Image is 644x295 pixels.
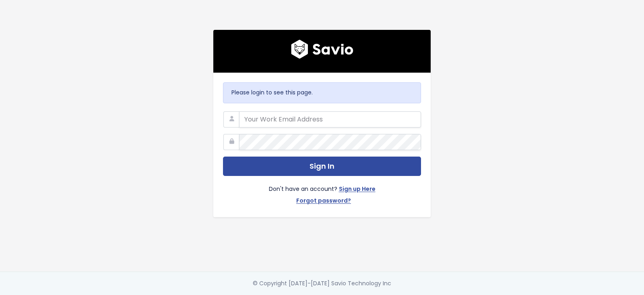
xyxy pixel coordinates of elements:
[253,278,391,289] div: © Copyright [DATE]-[DATE] Savio Technology Inc
[291,40,353,59] img: logo600x187.a314fd40982d.png
[231,88,413,98] p: Please login to see this page.
[223,157,421,176] button: Sign In
[223,176,421,207] div: Don't have an account?
[239,111,421,128] input: Your Work Email Address
[296,196,351,207] a: Forgot password?
[339,184,376,196] a: Sign up Here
